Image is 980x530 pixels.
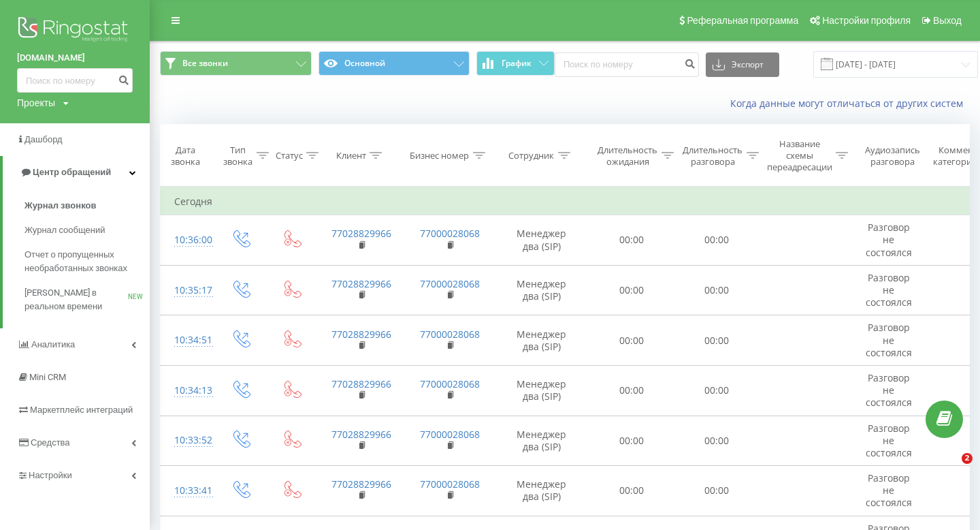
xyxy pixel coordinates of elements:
a: 77000028068 [420,328,480,341]
div: Длительность разговора [683,144,743,168]
td: 00:00 [674,466,759,516]
span: Журнал звонков [24,199,96,213]
a: 77000028068 [420,277,480,290]
span: 2 [962,453,973,464]
span: Реферальная программа [687,15,798,26]
td: 00:00 [674,315,759,366]
a: Когда данные могут отличаться от других систем [730,97,970,110]
td: 00:00 [589,365,674,416]
button: Экспорт [706,52,779,77]
div: Статус [276,150,303,161]
td: Менеджер два (SIP) [494,365,589,416]
a: Журнал сообщений [24,218,150,243]
div: Тип звонка [224,144,253,168]
span: Разговор не состоялся [866,471,912,509]
span: Разговор не состоялся [866,271,912,309]
a: 77000028068 [420,227,480,240]
div: 10:35:17 [174,277,201,304]
a: Журнал звонков [24,193,150,218]
span: Все звонки [182,58,228,69]
a: [DOMAIN_NAME] [17,51,133,65]
button: График [476,51,555,76]
td: 00:00 [589,466,674,516]
span: [PERSON_NAME] в реальном времени [24,286,128,313]
td: 00:00 [674,416,759,466]
input: Поиск по номеру [555,52,699,77]
div: Бизнес номер [410,150,470,161]
td: 00:00 [589,215,674,266]
a: 77028829966 [331,227,391,240]
span: Разговор не состоялся [866,371,912,409]
a: [PERSON_NAME] в реальном времениNEW [24,281,150,319]
a: 77028829966 [331,478,391,490]
td: 00:00 [674,365,759,416]
span: Mini CRM [29,372,66,382]
td: Менеджер два (SIP) [494,265,589,315]
span: Разговор не состоялся [866,321,912,358]
div: Проекты [17,96,55,110]
div: Аудиозапись разговора [860,144,926,168]
td: Менеджер два (SIP) [494,315,589,366]
span: Разговор не состоялся [866,221,912,258]
a: 77028829966 [331,428,391,441]
a: 77028829966 [331,277,391,290]
a: 77000028068 [420,428,480,441]
a: 77028829966 [331,377,391,390]
span: Аналитика [31,339,75,349]
div: 10:34:51 [174,327,201,354]
a: Центр обращений [3,156,150,189]
div: Название схемы переадресации [767,138,832,173]
div: 10:34:13 [174,377,201,404]
div: Сотрудник [509,150,555,161]
td: 00:00 [589,416,674,466]
span: Выход [933,15,962,26]
a: 77000028068 [420,478,480,490]
td: 00:00 [674,215,759,266]
span: Средства [31,437,70,448]
iframe: Intercom live chat [934,453,966,486]
input: Поиск по номеру [17,68,133,93]
span: Центр обращений [33,167,111,177]
button: Все звонки [160,51,312,76]
div: Длительность ожидания [598,144,658,168]
a: 77000028068 [420,377,480,390]
div: 10:33:41 [174,478,201,504]
td: Менеджер два (SIP) [494,466,589,516]
div: 10:36:00 [174,227,201,253]
div: 10:33:52 [174,427,201,454]
span: Настройки [29,470,72,480]
div: Дата звонка [161,144,211,168]
span: Маркетплейс интеграций [30,405,133,415]
img: Ringostat logo [17,14,133,48]
span: Отчет о пропущенных необработанных звонках [24,248,143,275]
a: Отчет о пропущенных необработанных звонках [24,243,150,281]
td: 00:00 [674,265,759,315]
div: Клиент [336,150,366,161]
button: Основной [318,51,470,76]
td: Менеджер два (SIP) [494,416,589,466]
a: 77028829966 [331,328,391,341]
td: 00:00 [589,265,674,315]
span: Настройки профиля [822,15,911,26]
td: Менеджер два (SIP) [494,215,589,266]
span: Разговор не состоялся [866,422,912,459]
span: Дашборд [24,134,63,144]
span: Журнал сообщений [24,223,105,237]
td: 00:00 [589,315,674,366]
span: График [502,59,532,68]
